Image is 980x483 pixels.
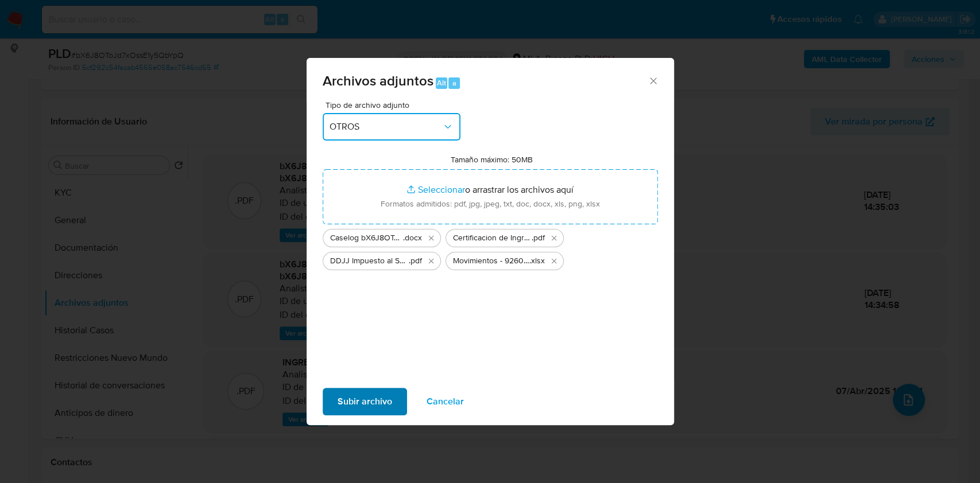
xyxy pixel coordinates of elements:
span: .pdf [409,255,422,267]
span: Alt [437,77,446,88]
button: Eliminar Movimientos - 9260072.xlsx [547,254,561,268]
button: Cerrar [648,75,658,85]
span: Archivos adjuntos [323,71,433,91]
span: Subir archivo [338,389,392,414]
button: Eliminar Caselog bX6J8OToJd7xOssE1y5QbYpQ.docx [424,231,438,245]
label: Tamaño máximo: 50MB [451,154,533,165]
span: Certificacion de Ingresos ([DATE]) [453,232,532,244]
span: Tipo de archivo adjunto [326,101,463,109]
button: Subir archivo [323,388,407,415]
span: Caselog bX6J8OToJd7xOssE1y5QbYpQ [330,232,403,244]
button: Eliminar Certificacion de Ingresos (18-07-2025).pdf [547,231,561,245]
span: .xlsx [529,255,545,267]
span: DDJJ Impuesto al Sello y Aportes (ARBA - CABA) [330,255,409,267]
ul: Archivos seleccionados [323,224,658,270]
span: .docx [403,232,422,244]
span: Cancelar [427,389,464,414]
span: .pdf [532,232,545,244]
button: Eliminar DDJJ Impuesto al Sello y Aportes (ARBA - CABA).pdf [424,254,438,268]
button: OTROS [323,113,460,141]
span: a [452,77,456,88]
span: OTROS [330,121,442,133]
span: Movimientos - 9260072 [453,255,529,267]
button: Cancelar [412,388,479,415]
